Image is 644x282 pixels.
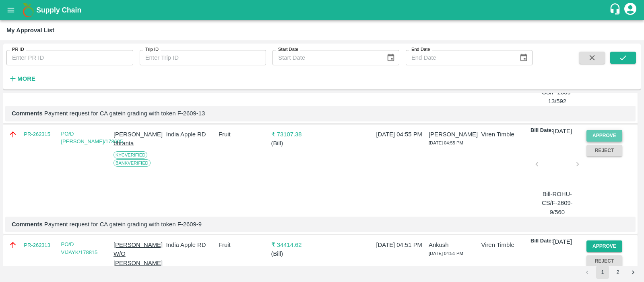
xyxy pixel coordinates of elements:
p: Fruit [219,240,268,249]
p: Viren Timble [481,130,530,139]
p: [PERSON_NAME] [429,130,478,139]
p: ₹ 34414.62 [271,240,320,249]
span: [DATE] 04:51 PM [429,251,463,256]
p: ₹ 73107.38 [271,130,320,139]
p: Bill-ROHU-CS/F-2609-9/560 [540,190,574,217]
button: open drawer [2,1,20,19]
p: Bill Date: [530,127,553,136]
b: Comments [12,110,43,117]
p: Bill Date: [530,237,553,246]
label: Start Date [278,46,298,53]
button: Go to next page [627,266,640,279]
b: Comments [12,221,43,228]
nav: pagination navigation [580,266,641,279]
p: Viren Timble [481,240,530,249]
p: [DATE] 04:51 PM [376,240,425,249]
div: account of current user [623,2,638,19]
a: PR-262313 [24,241,50,249]
a: PR-262315 [24,130,50,138]
p: [PERSON_NAME] W/O [PERSON_NAME] [114,240,163,267]
b: Supply Chain [36,6,81,14]
strong: More [17,75,35,82]
p: India Apple RD [166,240,215,249]
label: Trip ID [145,46,159,53]
p: [DATE] 04:55 PM [376,130,425,139]
div: My Approval List [6,25,54,36]
button: Approve [586,240,623,252]
a: PO/D VIJAYK/178815 [61,241,98,255]
input: End Date [406,50,513,65]
span: Bank Verified [114,159,151,167]
label: PR ID [12,46,24,53]
button: page 1 [596,266,609,279]
input: Enter Trip ID [140,50,266,65]
button: Reject [586,145,623,157]
p: Ankush [429,240,478,249]
a: Supply Chain [36,4,609,16]
button: Go to page 2 [611,266,624,279]
p: Fruit [219,130,268,139]
button: Choose date [516,50,531,65]
p: [PERSON_NAME] bhranta [114,130,163,148]
img: logo [20,2,36,18]
span: [DATE] 04:55 PM [429,140,463,145]
p: India Apple RD [166,130,215,139]
a: PO/D [PERSON_NAME]/178605 [61,131,123,145]
p: Payment request for CA gatein grading with token F-2609-13 [12,109,629,118]
p: [DATE] [553,237,572,246]
button: Reject [586,255,623,267]
p: Payment request for CA gatein grading with token F-2609-9 [12,220,629,229]
span: KYC Verified [114,151,147,159]
button: Choose date [383,50,398,65]
button: Approve [586,130,623,142]
input: Enter PR ID [6,50,133,65]
p: ( Bill ) [271,139,320,148]
div: customer-support [609,3,623,17]
p: [DATE] [553,127,572,136]
label: End Date [411,46,430,53]
input: Start Date [272,50,380,65]
button: More [6,72,37,86]
p: ( Bill ) [271,249,320,258]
